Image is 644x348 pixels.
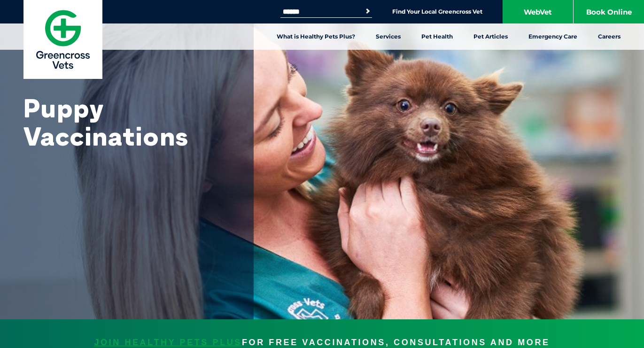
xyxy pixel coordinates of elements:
[463,23,518,50] a: Pet Articles
[94,338,242,347] a: JOIN HEALTHY PETS PLUS
[392,8,482,15] a: Find Your Local Greencross Vet
[588,23,631,50] a: Careers
[363,7,372,16] button: Search
[518,23,588,50] a: Emergency Care
[266,23,365,50] a: What is Healthy Pets Plus?
[23,94,230,150] h1: Puppy Vaccinations
[411,23,463,50] a: Pet Health
[365,23,411,50] a: Services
